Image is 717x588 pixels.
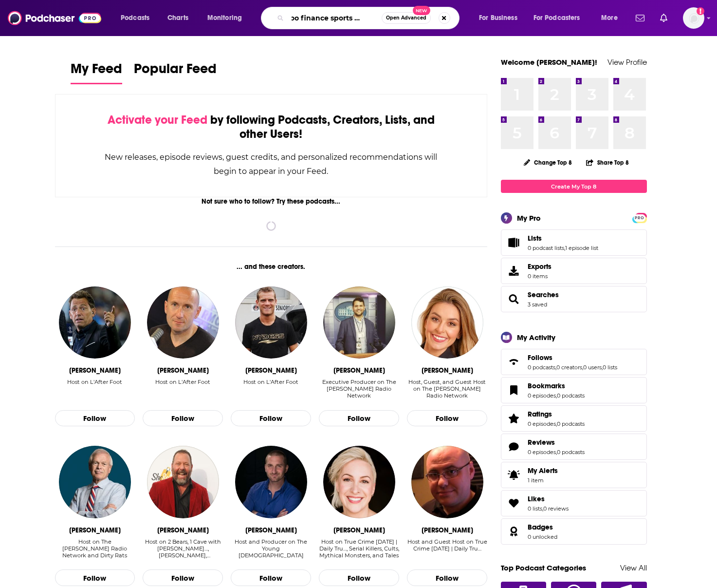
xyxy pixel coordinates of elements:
a: Show notifications dropdown [632,10,648,26]
img: Gilbert Brisbois [147,286,219,359]
span: Lists [501,229,647,256]
a: Lists [504,236,524,249]
a: Popular Feed [134,60,217,84]
button: open menu [114,10,162,26]
span: 1 item [528,477,558,484]
button: Follow [143,410,223,427]
div: Bert Kreischer [157,526,209,534]
span: Bookmarks [528,381,565,390]
span: Activate your Feed [108,113,207,127]
div: Host on The Howie Carr Radio Network and Dirty Rats [55,538,135,559]
img: John Iadarola [235,446,307,518]
div: Host on L'After Foot [155,379,210,399]
div: Host on L'After Foot [67,379,122,399]
button: Follow [407,410,487,427]
div: Gilbert Brisbois [157,366,209,375]
div: Host, Guest, and Guest Host on The Howie Carr Radio Network [407,379,487,399]
a: 0 users [583,364,602,371]
a: 3 saved [528,301,547,308]
span: Ratings [528,410,552,418]
span: Podcasts [121,11,149,25]
button: Follow [231,569,311,586]
span: , [556,392,557,399]
a: Ratings [504,412,524,425]
button: Follow [319,410,399,427]
span: Badges [501,518,647,545]
a: Jerome Rothen [235,286,307,359]
a: 0 lists [603,364,617,371]
a: 0 podcasts [528,364,555,371]
div: Host and Producer on The Young Turks [231,538,311,559]
img: Bert Kreischer [147,446,219,518]
span: New [413,6,430,15]
img: Grace Curley [411,286,483,359]
a: View All [620,563,647,572]
a: Lists [528,234,598,243]
button: Follow [55,569,135,586]
span: Searches [528,290,559,299]
button: Follow [319,569,399,586]
span: Exports [528,262,552,271]
span: Searches [501,286,647,312]
div: Host on True Crime [DATE] | Daily Tru…, Serial Killers, Cults, Mythical Monsters, and Tales [319,538,399,559]
div: Host on 2 Bears, 1 Cave with [PERSON_NAME]…, [PERSON_NAME], Something's Burning, and The [PERSON_... [143,538,223,559]
span: Logged in as WE_Broadcast [683,7,704,29]
img: Tony Brueski [411,446,483,518]
span: Reviews [501,434,647,460]
span: Ratings [501,405,647,432]
a: Top Podcast Categories [501,563,586,572]
a: 0 lists [528,505,542,512]
a: Badges [504,525,524,538]
div: Howie Carr [69,526,121,534]
a: Follows [528,353,617,362]
div: My Pro [517,213,541,223]
span: Reviews [528,438,555,447]
div: Jerome Rothen [245,366,297,375]
button: Follow [407,569,487,586]
span: Bookmarks [501,377,647,403]
span: For Podcasters [533,11,580,25]
img: Howie Carr [59,446,131,518]
div: Host on L'After Foot [67,379,122,385]
div: Tony Brueski [422,526,473,534]
img: Vanessa Richardson [323,446,395,518]
a: Likes [528,494,569,503]
button: Follow [55,410,135,427]
span: , [556,449,557,455]
span: Likes [528,494,545,503]
a: Likes [504,496,524,510]
a: View Profile [607,57,647,67]
img: Podchaser - Follow, Share and Rate Podcasts [8,9,101,27]
span: Popular Feed [134,60,217,83]
div: Host and Producer on The Young [DEMOGRAPHIC_DATA] [231,538,311,559]
a: Reviews [528,438,585,447]
img: Daniel Riolo [59,286,131,359]
div: Not sure who to follow? Try these podcasts... [55,197,488,206]
div: Taylor Cormier [333,366,385,375]
a: Follows [504,355,524,369]
a: 0 podcast lists [528,245,564,251]
button: open menu [594,10,630,26]
a: 0 episodes [528,420,556,427]
span: , [555,364,556,371]
a: Reviews [504,440,524,454]
span: My Alerts [504,468,524,482]
span: PRO [634,214,645,222]
div: New releases, episode reviews, guest credits, and personalized recommendations will begin to appe... [104,150,439,178]
div: Host and Guest Host on True Crime [DATE] | Daily Tru… [407,538,487,552]
div: Host on The [PERSON_NAME] Radio Network and Dirty Rats [55,538,135,559]
span: Lists [528,234,542,243]
button: open menu [527,10,594,26]
div: by following Podcasts, Creators, Lists, and other Users! [104,113,439,141]
div: Host on 2 Bears, 1 Cave with Tom Seg…, Bertcast, Something's Burning, and The Bill Bert Podcast [143,538,223,559]
button: Follow [231,410,311,427]
a: Show notifications dropdown [656,10,671,26]
span: , [564,245,565,251]
span: Badges [528,523,553,531]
